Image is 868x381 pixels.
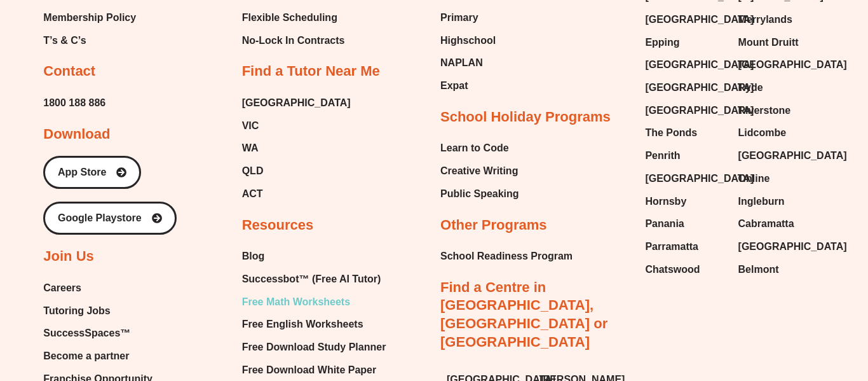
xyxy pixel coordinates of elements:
[242,184,351,204] a: ACT
[440,31,496,50] span: Highschool
[738,123,787,142] span: Lidcombe
[242,31,350,50] a: No-Lock In Contracts
[440,184,519,204] a: Public Speaking
[43,8,136,27] a: Membership Policy
[43,247,93,266] h2: Join Us
[738,214,818,233] a: Cabramatta
[440,139,519,158] a: Learn to Code
[440,279,607,350] a: Find a Centre in [GEOGRAPHIC_DATA], [GEOGRAPHIC_DATA] or [GEOGRAPHIC_DATA]
[645,169,725,188] a: [GEOGRAPHIC_DATA]
[242,94,351,113] a: [GEOGRAPHIC_DATA]
[58,213,142,223] span: Google Playstore
[645,55,754,74] span: [GEOGRAPHIC_DATA]
[738,33,799,52] span: Mount Druitt
[43,125,110,144] h2: Download
[43,324,130,343] span: SuccessSpaces™
[242,116,259,135] span: VIC
[645,192,686,211] span: Hornsby
[43,94,105,113] a: 1800 188 886
[242,247,265,266] span: Blog
[738,169,818,188] a: Online
[738,260,779,279] span: Belmont
[738,33,818,52] a: Mount Druitt
[440,108,611,127] h2: School Holiday Programs
[242,62,380,81] h2: Find a Tutor Near Me
[645,33,679,52] span: Epping
[440,76,501,95] a: Expat
[43,202,177,235] a: Google Playstore
[645,78,725,97] a: [GEOGRAPHIC_DATA]
[645,214,725,233] a: Panania
[43,347,129,366] span: Become a partner
[242,139,259,158] span: WA
[738,192,785,211] span: Ingleburn
[242,139,351,158] a: WA
[645,260,725,279] a: Chatswood
[738,169,770,188] span: Online
[645,101,754,120] span: [GEOGRAPHIC_DATA]
[645,123,697,142] span: The Ponds
[738,101,791,120] span: Riverstone
[645,237,725,256] a: Parramatta
[242,116,351,135] a: VIC
[440,53,501,73] a: NAPLAN
[242,315,363,334] span: Free English Worksheets
[645,146,680,165] span: Penrith
[440,216,547,235] h2: Other Programs
[738,10,818,29] a: Merrylands
[738,192,818,211] a: Ingleburn
[58,167,106,177] span: App Store
[738,55,818,74] a: [GEOGRAPHIC_DATA]
[43,301,153,321] a: Tutoring Jobs
[738,146,847,165] span: [GEOGRAPHIC_DATA]
[43,31,136,50] a: T’s & C’s
[43,324,153,343] a: SuccessSpaces™
[738,55,847,74] span: [GEOGRAPHIC_DATA]
[645,169,754,188] span: [GEOGRAPHIC_DATA]
[440,8,501,27] a: Primary
[242,361,394,380] a: Free Download White Paper
[645,260,700,279] span: Chatswood
[242,270,381,289] span: Successbot™ (Free AI Tutor)
[804,320,868,381] div: Chat Widget
[242,162,351,181] a: QLD
[738,78,818,97] a: Ryde
[440,8,478,27] span: Primary
[440,76,468,95] span: Expat
[645,55,725,74] a: [GEOGRAPHIC_DATA]
[242,361,377,380] span: Free Download White Paper
[242,184,263,204] span: ACT
[440,247,573,266] a: School Readiness Program
[738,260,818,279] a: Belmont
[738,101,818,120] a: Riverstone
[645,33,725,52] a: Epping
[738,10,792,29] span: Merrylands
[242,8,337,27] span: Flexible Scheduling
[43,301,110,321] span: Tutoring Jobs
[242,293,394,312] a: Free Math Worksheets
[242,216,314,235] h2: Resources
[738,214,794,233] span: Cabramatta
[645,237,698,256] span: Parramatta
[242,338,386,357] span: Free Download Study Planner
[242,293,350,312] span: Free Math Worksheets
[645,123,725,142] a: The Ponds
[738,237,818,256] a: [GEOGRAPHIC_DATA]
[43,347,153,366] a: Become a partner
[440,162,519,181] a: Creative Writing
[645,78,754,97] span: [GEOGRAPHIC_DATA]
[738,146,818,165] a: [GEOGRAPHIC_DATA]
[43,279,81,298] span: Careers
[645,146,725,165] a: Penrith
[440,162,518,181] span: Creative Writing
[738,78,763,97] span: Ryde
[738,123,818,142] a: Lidcombe
[43,62,95,81] h2: Contact
[43,31,86,50] span: T’s & C’s
[242,31,345,50] span: No-Lock In Contracts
